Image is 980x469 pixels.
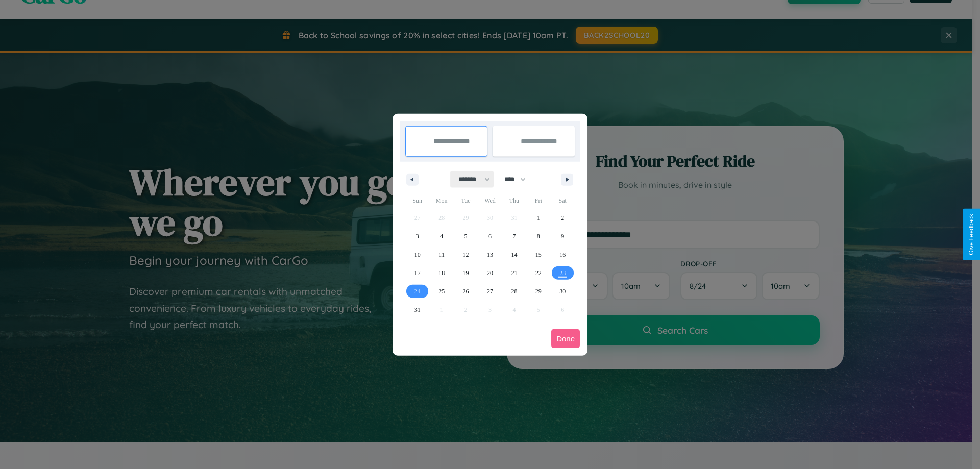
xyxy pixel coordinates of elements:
[551,245,575,264] button: 16
[551,329,580,348] button: Done
[512,227,516,245] span: 7
[559,282,566,301] span: 30
[526,282,550,301] button: 29
[559,245,566,264] span: 16
[502,264,526,282] button: 21
[502,245,526,264] button: 14
[478,227,502,245] button: 6
[526,227,550,245] button: 8
[968,214,975,255] div: Give Feedback
[551,227,575,245] button: 9
[478,192,502,209] span: Wed
[454,245,478,264] button: 12
[429,282,453,301] button: 25
[537,209,540,227] span: 1
[559,264,566,282] span: 23
[535,282,542,301] span: 29
[405,227,429,245] button: 3
[414,245,421,264] span: 10
[438,282,445,301] span: 25
[405,245,429,264] button: 10
[561,209,564,227] span: 2
[511,282,517,301] span: 28
[535,245,542,264] span: 15
[502,227,526,245] button: 7
[526,209,550,227] button: 1
[551,282,575,301] button: 30
[478,264,502,282] button: 20
[463,282,469,301] span: 26
[535,264,542,282] span: 22
[526,245,550,264] button: 15
[537,227,540,245] span: 8
[414,264,421,282] span: 17
[405,192,429,209] span: Sun
[478,282,502,301] button: 27
[463,245,469,264] span: 12
[487,245,493,264] span: 13
[478,245,502,264] button: 13
[551,264,575,282] button: 23
[454,264,478,282] button: 19
[414,282,421,301] span: 24
[502,282,526,301] button: 28
[464,227,468,245] span: 5
[487,282,493,301] span: 27
[502,192,526,209] span: Thu
[511,264,517,282] span: 21
[429,245,453,264] button: 11
[440,227,443,245] span: 4
[429,227,453,245] button: 4
[405,282,429,301] button: 24
[463,264,469,282] span: 19
[414,301,421,319] span: 31
[429,264,453,282] button: 18
[438,264,445,282] span: 18
[488,227,492,245] span: 6
[454,227,478,245] button: 5
[526,192,550,209] span: Fri
[429,192,453,209] span: Mon
[561,227,564,245] span: 9
[405,301,429,319] button: 31
[416,227,419,245] span: 3
[438,245,445,264] span: 11
[454,282,478,301] button: 26
[526,264,550,282] button: 22
[511,245,517,264] span: 14
[551,209,575,227] button: 2
[405,264,429,282] button: 17
[551,192,575,209] span: Sat
[454,192,478,209] span: Tue
[487,264,493,282] span: 20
